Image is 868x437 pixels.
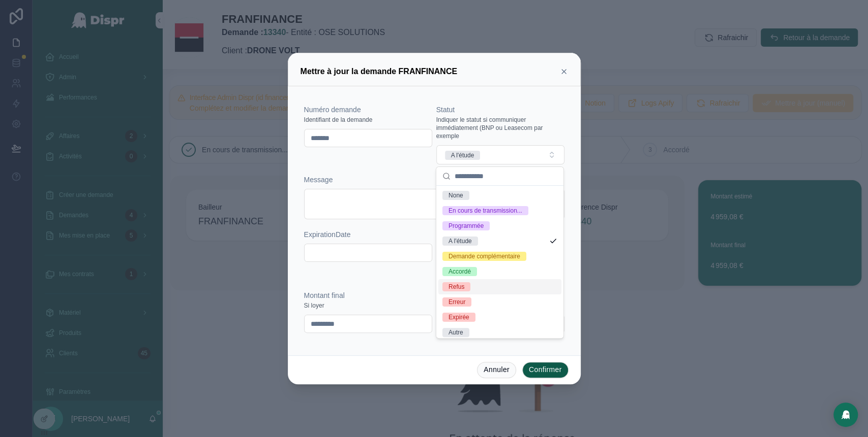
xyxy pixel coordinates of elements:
div: Open Intercom Messenger [833,402,858,427]
button: Annuler [477,362,516,378]
div: None [448,191,463,200]
button: Confirmer [522,362,568,378]
span: Message [304,176,333,184]
div: Erreur [448,297,465,307]
span: Identifiant de la demande [304,116,373,124]
div: Demande complémentaire [448,252,520,261]
button: Select Button [436,145,564,164]
div: Accordé [448,267,471,276]
span: ExpirationDate [304,230,351,239]
h3: Mettre à jour la demande FRANFINANCE [301,65,457,78]
span: Si loyer [304,301,324,310]
span: Statut [436,106,455,114]
div: Suggestions [436,186,563,338]
div: En cours de transmission... [448,206,522,215]
div: Programmée [448,221,484,230]
div: A l'étude [451,151,474,160]
div: Refus [448,282,464,291]
div: A l'étude [448,237,472,246]
span: Indiquer le statut si communiquer immédiatement (BNP ou Leasecom par exemple [436,116,564,140]
span: Numéro demande [304,106,361,114]
div: Autre [448,328,463,337]
div: Expirée [448,313,469,322]
span: Montant final [304,291,345,299]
